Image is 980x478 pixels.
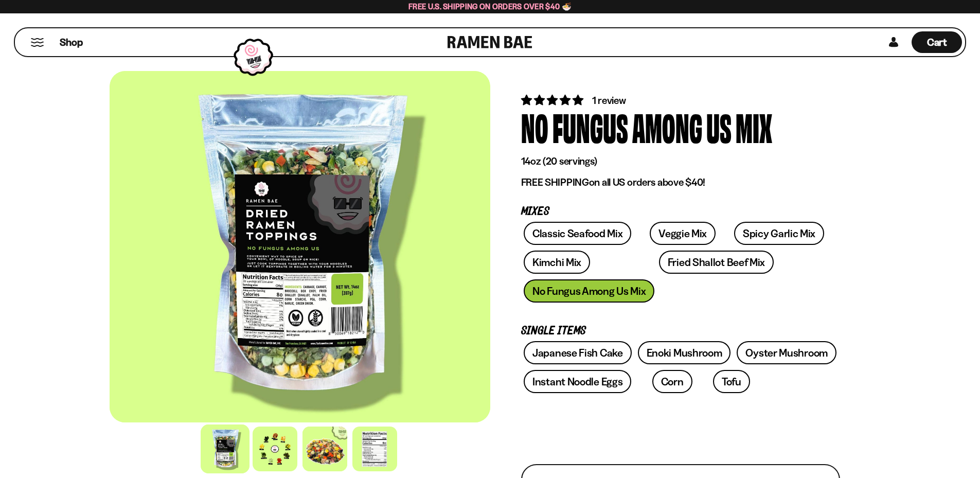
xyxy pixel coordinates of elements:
[912,28,962,56] a: Cart
[659,251,774,274] a: Fried Shallot Beef Mix
[632,108,702,146] div: Among
[30,38,44,47] button: Mobile Menu Trigger
[521,207,840,217] p: Mixes
[60,31,83,53] a: Shop
[521,176,840,189] p: on all US orders above $40!
[524,251,590,274] a: Kimchi Mix
[521,108,548,146] div: No
[521,176,589,188] strong: FREE SHIPPING
[927,36,947,48] span: Cart
[638,341,731,364] a: Enoki Mushroom
[521,94,585,107] span: 5.00 stars
[736,108,772,146] div: Mix
[713,370,750,393] a: Tofu
[521,155,840,168] p: 14oz (20 servings)
[652,370,692,393] a: Corn
[408,2,572,11] span: Free U.S. Shipping on Orders over $40 🍜
[592,94,626,107] span: 1 review
[734,222,824,245] a: Spicy Garlic Mix
[524,341,632,364] a: Japanese Fish Cake
[706,108,732,146] div: Us
[524,222,631,245] a: Classic Seafood Mix
[737,341,836,364] a: Oyster Mushroom
[650,222,716,245] a: Veggie Mix
[524,370,631,393] a: Instant Noodle Eggs
[60,36,83,49] span: Shop
[521,326,840,336] p: Single Items
[553,108,628,146] div: Fungus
